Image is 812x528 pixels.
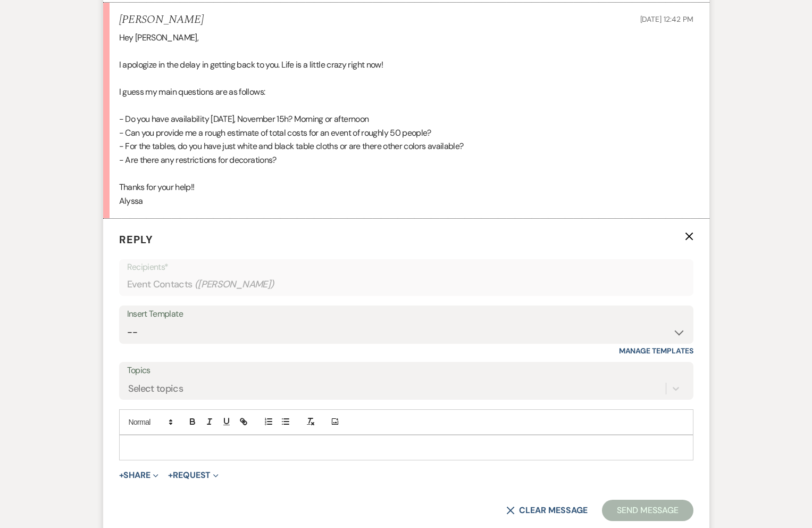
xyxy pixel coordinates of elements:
[119,13,204,27] h5: [PERSON_NAME]
[128,381,183,395] div: Select topics
[127,363,685,378] label: Topics
[640,14,693,24] span: [DATE] 12:42 PM
[127,274,685,295] div: Event Contacts
[119,471,124,480] span: +
[127,260,685,274] p: Recipients*
[602,500,693,521] button: Send Message
[195,277,274,292] span: ( [PERSON_NAME] )
[119,471,159,480] button: Share
[119,233,153,246] span: Reply
[168,471,219,480] button: Request
[119,31,693,208] div: Hey [PERSON_NAME], I apologize in the delay in getting back to you. Life is a little crazy right ...
[168,471,173,480] span: +
[506,506,587,515] button: Clear message
[127,307,685,322] div: Insert Template
[619,346,693,356] a: Manage Templates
